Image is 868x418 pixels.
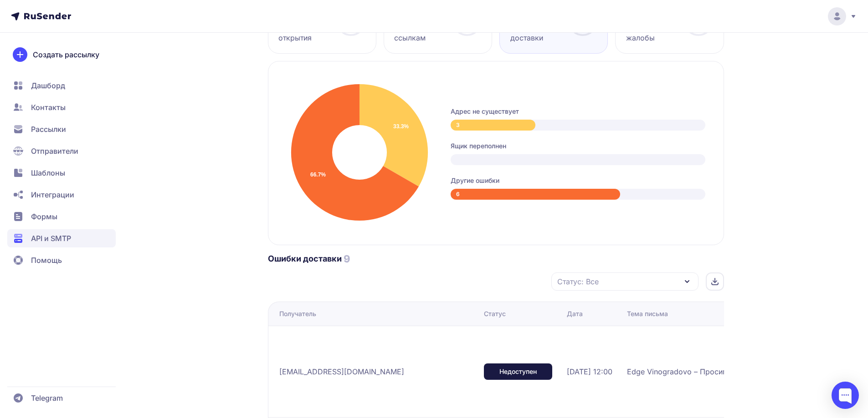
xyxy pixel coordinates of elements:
span: Дашборд [31,80,65,91]
span: Шаблоны [31,167,65,178]
div: Получатель [279,309,316,318]
div: Ящик переполнен [451,141,705,151]
span: Telegram [31,393,63,403]
div: Другие ошибки [451,176,705,185]
span: [EMAIL_ADDRESS][DOMAIN_NAME] [279,366,404,377]
div: 3 [451,120,535,131]
div: 6 [451,189,621,200]
span: Edge Vinogradovo – Просим оценить ваше проживание [627,366,826,377]
a: Telegram [7,389,116,407]
span: Рассылки [31,124,66,135]
span: Отправители [31,146,78,156]
div: Дата [567,309,583,318]
h2: Ошибки доставки [268,253,342,264]
span: Статус: Все [557,276,599,287]
span: Создать рассылку [33,49,99,60]
span: Формы [31,211,57,222]
h3: 9 [344,252,350,265]
div: Статус [484,309,506,318]
span: Интеграции [31,189,74,200]
span: Недоступен [499,367,537,376]
span: API и SMTP [31,233,71,244]
span: Помощь [31,255,62,266]
div: Адрес не существует [451,107,705,116]
span: Контакты [31,102,66,113]
div: Тема письма [627,309,668,318]
span: [DATE] 12:00 [567,366,612,377]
